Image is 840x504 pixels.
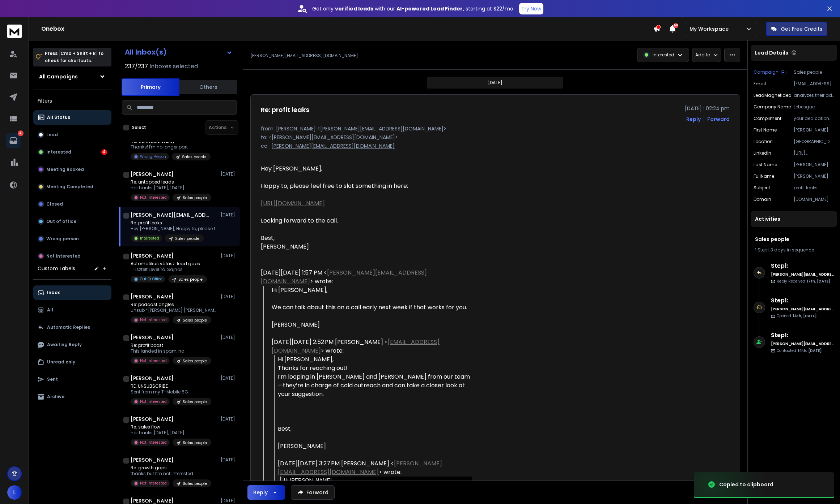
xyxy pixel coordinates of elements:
[272,338,440,355] a: [EMAIL_ADDRESS][DOMAIN_NAME]
[519,3,543,14] button: Try Now
[754,162,777,168] p: Last Name
[33,96,111,106] h3: Filters
[38,265,75,272] h3: Custom Labels
[272,338,472,355] div: [DATE][DATE] 2:52 PM [PERSON_NAME] < > wrote:
[131,343,211,348] p: Re: profit boost
[131,456,174,464] h1: [PERSON_NAME]
[140,154,166,159] p: Wrong Person
[271,142,395,150] p: [PERSON_NAME][EMAIL_ADDRESS][DOMAIN_NAME]
[771,296,834,305] h6: Step 1 :
[46,253,81,259] p: Not Interested
[33,145,111,159] button: Interested4
[132,125,146,130] label: Select
[272,303,472,312] div: We can talk about this on a call early next week if that works for you.
[140,317,167,323] p: Not Interested
[33,389,111,404] button: Archive
[312,5,513,12] p: Get only with our starting at $22/mo
[221,171,237,177] p: [DATE]
[221,457,237,463] p: [DATE]
[755,236,833,243] h1: Sales people
[131,179,211,185] p: Re: untapped leads
[707,116,730,123] div: Forward
[131,471,211,477] p: thanks but I’m not interested
[754,104,791,110] p: Company Name
[272,286,472,329] div: Hi [PERSON_NAME],
[754,92,792,98] p: leadMagnetIdea
[777,279,830,284] p: Reply Received
[751,211,837,227] div: Activities
[754,185,770,191] p: subject
[755,247,833,253] div: |
[125,48,167,56] h1: All Inbox(s)
[766,22,827,36] button: Get Free Credits
[771,331,834,340] h6: Step 1 :
[41,25,653,33] h1: Onebox
[221,375,237,381] p: [DATE]
[771,306,834,312] h6: [PERSON_NAME][EMAIL_ADDRESS][DOMAIN_NAME]
[221,253,237,259] p: [DATE]
[794,127,834,133] p: [PERSON_NAME]
[777,313,816,319] p: Opened
[771,247,814,253] span: 3 days in sequence
[18,130,24,136] p: 4
[247,485,285,500] button: Reply
[794,173,834,179] p: [PERSON_NAME]
[794,116,834,121] p: your dedication to making [PERSON_NAME]'s AI insights actionable and engaging truly stands out.
[261,268,472,286] div: [DATE][DATE] 1:57 PM < > wrote:
[33,372,111,387] button: Sent
[149,62,198,71] h3: Inboxes selected
[278,364,472,372] div: Thanks for reaching out!
[125,62,148,71] span: 237 / 237
[755,247,767,253] span: 1 Step
[653,52,674,58] p: Interested
[221,335,237,340] p: [DATE]
[261,199,325,207] a: [URL][DOMAIN_NAME]
[140,358,167,363] p: Not Interested
[33,337,111,352] button: Awaiting Reply
[335,5,373,12] strong: verified leads
[47,324,90,330] p: Automatic Replies
[46,132,58,138] p: Lead
[794,197,834,202] p: [DOMAIN_NAME]
[754,81,766,87] p: Email
[46,201,63,207] p: Closed
[7,485,22,500] button: L
[46,167,84,172] p: Meeting Booked
[278,425,472,451] div: Best, [PERSON_NAME]
[261,142,268,150] p: cc:
[781,25,822,33] p: Get Free Credits
[131,144,211,150] p: Thanks! I'm no longer part
[33,355,111,369] button: Unread only
[131,185,211,191] p: no thanks [DATE], [DATE]
[33,214,111,229] button: Out of office
[261,134,730,141] p: to: <[PERSON_NAME][EMAIL_ADDRESS][DOMAIN_NAME]>
[798,348,822,353] span: 14th, [DATE]
[178,277,203,282] p: Sales people
[794,150,834,156] p: [URL][DOMAIN_NAME][PERSON_NAME]
[33,128,111,142] button: Lead
[131,307,217,313] p: unsub *[PERSON_NAME] [PERSON_NAME]* Communications
[39,73,78,80] h1: All Campaigns
[33,249,111,263] button: Not Interested
[794,92,834,98] p: analyzes their ad spend and conversion funnel, pinpointing overlooked profit leaks and high-impac...
[131,252,174,259] h1: [PERSON_NAME]
[521,5,541,12] p: Try Now
[131,171,174,178] h1: [PERSON_NAME]
[33,285,111,300] button: Inbox
[261,105,309,115] h1: Re: profit leaks
[33,320,111,335] button: Automatic Replies
[396,5,464,12] strong: AI-powered Lead Finder,
[47,359,75,365] p: Unread only
[261,268,427,285] a: [PERSON_NAME][EMAIL_ADDRESS][DOMAIN_NAME]
[754,197,771,202] p: domain
[221,498,237,504] p: [DATE]
[47,290,60,296] p: Inbox
[686,116,701,123] button: Reply
[131,465,211,471] p: Re: growth gaps
[122,78,179,96] button: Primary
[101,149,107,155] div: 4
[47,394,64,400] p: Archive
[131,348,211,354] p: This landed in spam, no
